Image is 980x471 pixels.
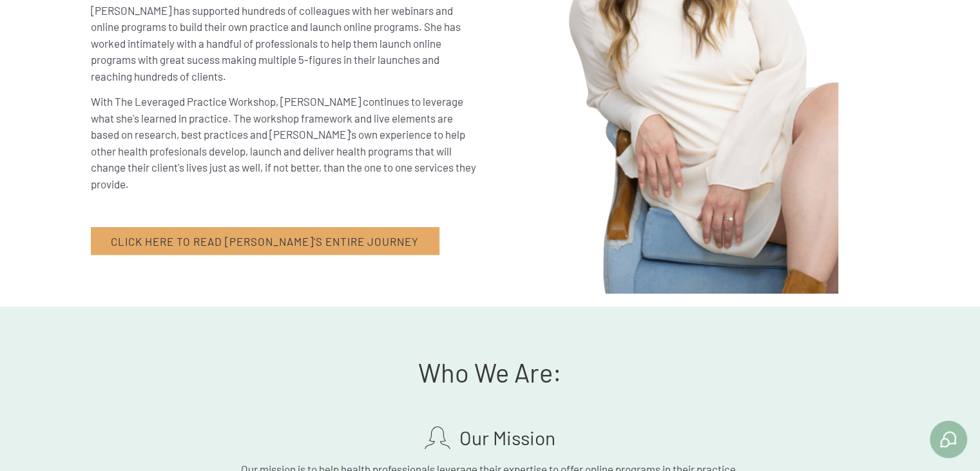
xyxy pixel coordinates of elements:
[459,425,555,450] span: Our Mission
[111,235,419,248] span: Click Here To Read [PERSON_NAME]'s Entire Journey
[213,358,767,386] h2: Who We Are:
[91,94,477,192] p: With The Leveraged Practice Workshop, [PERSON_NAME] continues to leverage what she's learned in p...
[91,3,477,85] p: [PERSON_NAME] has supported hundreds of colleagues with her webinars and online programs to build...
[91,227,439,256] a: Click Here To Read [PERSON_NAME]'s Entire Journey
